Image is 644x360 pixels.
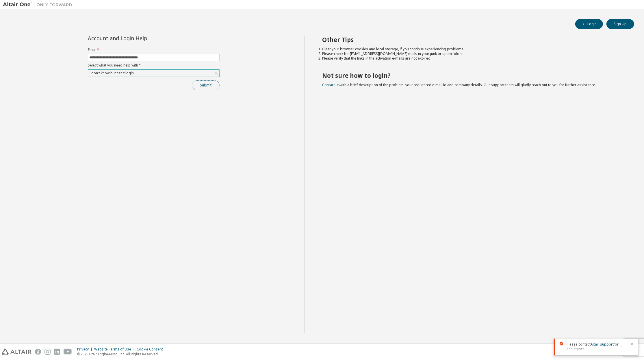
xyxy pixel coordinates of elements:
li: Please check for [EMAIL_ADDRESS][DOMAIN_NAME] mails in your junk or spam folder. [322,51,624,56]
div: Website Terms of Use [94,347,137,352]
li: Clear your browser cookies and local storage, if you continue experiencing problems. [322,47,624,51]
a: Contact us [322,82,340,87]
img: linkedin.svg [54,349,60,355]
img: youtube.svg [64,349,72,355]
h2: Not sure how to login? [322,72,624,79]
h2: Other Tips [322,36,624,43]
label: Select what you need help with [88,63,220,68]
p: © 2025 Altair Engineering, Inc. All Rights Reserved. [77,352,166,357]
img: instagram.svg [44,349,51,355]
span: with a brief description of the problem, your registered e-mail id and company details. Our suppo... [322,82,596,87]
img: facebook.svg [35,349,41,355]
div: Privacy [77,347,94,352]
div: I don't know but can't login [88,70,219,77]
label: Email [88,47,220,52]
li: Please verify that the links in the activation e-mails are not expired. [322,56,624,61]
img: altair_logo.svg [2,349,31,355]
div: Account and Login Help [88,36,193,40]
span: Please contact for assistance. [567,342,627,351]
img: Altair One [3,2,75,8]
button: Submit [192,80,220,90]
a: Altair support [591,342,614,347]
button: Sign Up [606,19,634,29]
div: I don't know but can't login [88,70,135,76]
div: Cookie Consent [137,347,166,352]
button: Login [575,19,603,29]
